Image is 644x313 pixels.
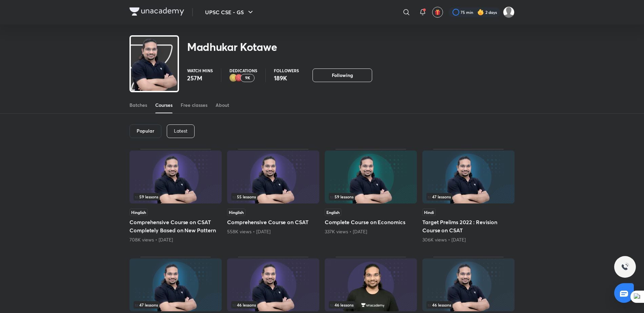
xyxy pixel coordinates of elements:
[422,209,436,216] span: Hindi
[129,258,222,311] img: Thumbnail
[134,193,218,200] div: left
[129,102,147,109] div: Batches
[503,6,515,18] img: Ayushi Singh
[129,236,222,243] div: 708K views • 1 year ago
[134,193,218,200] div: infosection
[174,128,187,134] p: Latest
[227,209,245,216] span: Hinglish
[134,193,218,200] div: infocontainer
[313,69,372,82] button: Following
[274,69,299,73] p: Followers
[325,218,417,226] h5: Complete Course on Economics
[227,228,319,235] div: 558K views • 2 years ago
[129,218,222,234] h5: Comprehensive Course on CSAT Completely Based on New Pattern
[325,228,417,235] div: 337K views • 4 years ago
[477,9,484,16] img: streak
[274,74,299,82] p: 189K
[325,209,341,216] span: English
[129,209,148,216] span: Hinglish
[181,102,207,109] div: Free classes
[231,193,315,200] div: infocontainer
[229,74,238,82] img: educator badge2
[131,38,178,103] img: class
[325,149,417,243] div: Complete Course on Economics
[329,301,413,309] div: infocontainer
[129,151,222,203] img: Thumbnail
[231,301,315,309] div: left
[235,74,243,82] img: educator badge1
[325,258,417,311] img: Thumbnail
[227,218,319,226] h5: Comprehensive Course on CSAT
[233,303,256,307] span: 46 lessons
[129,7,184,17] a: Company Logo
[137,128,154,134] h6: Popular
[155,97,173,113] a: Courses
[428,303,451,307] span: 46 lessons
[426,301,510,309] div: left
[187,69,213,73] p: Watch mins
[135,195,158,199] span: 59 lessons
[422,149,515,243] div: Target Prelims 2022 : Revision Course on CSAT
[231,193,315,200] div: infosection
[422,151,515,203] img: Thumbnail
[330,195,354,199] span: 59 lessons
[426,301,510,309] div: infosection
[134,301,218,309] div: left
[216,97,229,113] a: About
[129,149,222,243] div: Comprehensive Course on CSAT Completely Based on New Pattern
[435,9,441,15] img: avatar
[134,301,218,309] div: infocontainer
[329,193,413,200] div: left
[135,303,158,307] span: 47 lessons
[201,5,259,19] button: UPSC CSE - GS
[231,301,315,309] div: infocontainer
[432,7,443,18] button: avatar
[332,72,353,79] span: Following
[227,149,319,243] div: Comprehensive Course on CSAT
[155,102,173,109] div: Courses
[422,258,515,311] img: Thumbnail
[329,193,413,200] div: infosection
[426,193,510,200] div: infosection
[621,263,629,271] img: ttu
[426,193,510,200] div: left
[231,301,315,309] div: infosection
[229,69,257,73] p: Dedications
[330,303,354,307] span: 46 lessons
[422,236,515,243] div: 306K views • 3 years ago
[187,74,213,82] p: 257M
[181,97,207,113] a: Free classes
[426,301,510,309] div: infocontainer
[325,151,417,203] img: Thumbnail
[231,193,315,200] div: left
[216,102,229,109] div: About
[227,258,319,311] img: Thumbnail
[227,151,319,203] img: Thumbnail
[134,301,218,309] div: infosection
[329,301,413,309] div: left
[426,193,510,200] div: infocontainer
[129,7,184,16] img: Company Logo
[129,97,147,113] a: Batches
[329,193,413,200] div: infocontainer
[187,40,277,54] h2: Madhukar Kotawe
[428,195,451,199] span: 47 lessons
[245,76,250,80] p: 9K
[233,195,256,199] span: 55 lessons
[329,301,413,309] div: infosection
[422,218,515,234] h5: Target Prelims 2022 : Revision Course on CSAT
